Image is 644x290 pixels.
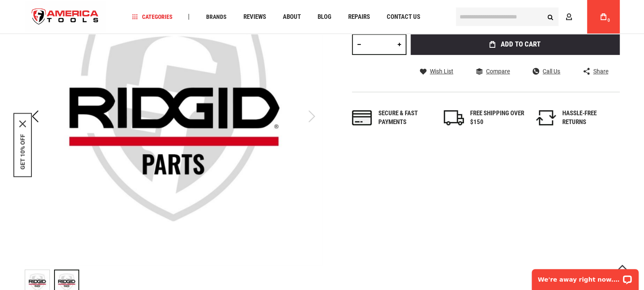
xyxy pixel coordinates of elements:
[348,14,370,20] span: Repairs
[411,34,620,55] button: Add to Cart
[243,14,266,20] span: Reviews
[444,110,464,125] img: shipping
[386,14,420,20] span: Contact Us
[526,264,644,290] iframe: LiveChat chat widget
[383,11,424,23] a: Contact Us
[501,41,541,48] span: Add to Cart
[202,11,230,23] a: Brands
[25,1,106,33] img: America Tools
[476,67,510,75] a: Compare
[317,14,331,20] span: Blog
[543,9,559,25] button: Search
[593,68,608,74] span: Share
[282,14,300,20] span: About
[25,1,106,33] a: store logo
[19,121,26,127] svg: close icon
[279,11,304,23] a: About
[344,11,373,23] a: Repairs
[128,11,176,23] a: Categories
[239,11,269,23] a: Reviews
[608,18,610,23] span: 0
[430,68,453,74] span: Wish List
[562,109,617,127] div: HASSLE-FREE RETURNS
[536,110,556,125] img: returns
[470,109,525,127] div: FREE SHIPPING OVER $150
[420,67,453,75] a: Wish List
[486,68,510,74] span: Compare
[378,109,433,127] div: Secure & fast payments
[19,121,26,127] button: Close
[352,110,372,125] img: payments
[313,11,335,23] a: Blog
[132,14,172,20] span: Categories
[543,68,560,74] span: Call Us
[206,14,226,20] span: Brands
[533,67,560,75] a: Call Us
[19,134,26,170] button: GET 10% OFF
